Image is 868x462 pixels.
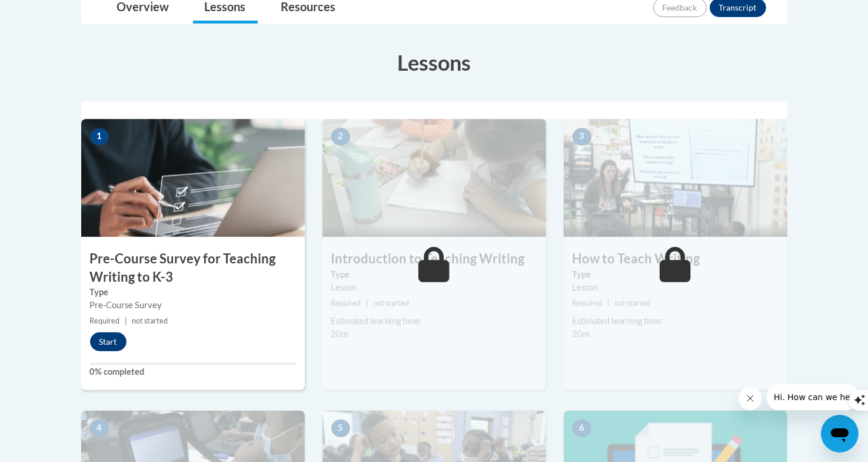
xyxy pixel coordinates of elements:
[739,387,762,410] iframe: Close message
[90,365,296,378] label: 0% completed
[607,299,610,308] span: |
[90,420,109,437] span: 4
[331,128,350,146] span: 2
[322,250,546,268] h3: Introduction to Teaching Writing
[573,315,779,328] div: Estimated learning time:
[90,332,127,351] button: Start
[331,299,361,308] span: Required
[373,299,409,308] span: not started
[767,384,859,410] iframe: Message from company
[90,128,109,146] span: 1
[90,299,296,312] div: Pre-Course Survey
[331,268,537,281] label: Type
[331,329,349,339] span: 20m
[331,281,537,294] div: Lesson
[331,315,537,328] div: Estimated learning time:
[322,119,546,237] img: Course Image
[564,250,787,268] h3: How to Teach Writing
[573,329,590,339] span: 20m
[81,250,305,286] h3: Pre-Course Survey for Teaching Writing to K-3
[573,268,779,281] label: Type
[90,316,120,325] span: Required
[331,420,350,437] span: 5
[573,299,603,308] span: Required
[573,420,591,437] span: 6
[573,128,591,146] span: 3
[821,415,859,453] iframe: Button to launch messaging window
[132,316,168,325] span: not started
[7,8,95,18] span: Hi. How can we help?
[81,48,787,77] h3: Lessons
[614,299,650,308] span: not started
[81,119,305,237] img: Course Image
[90,286,296,299] label: Type
[564,119,787,237] img: Course Image
[573,281,779,294] div: Lesson
[366,299,368,308] span: |
[125,316,127,325] span: |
